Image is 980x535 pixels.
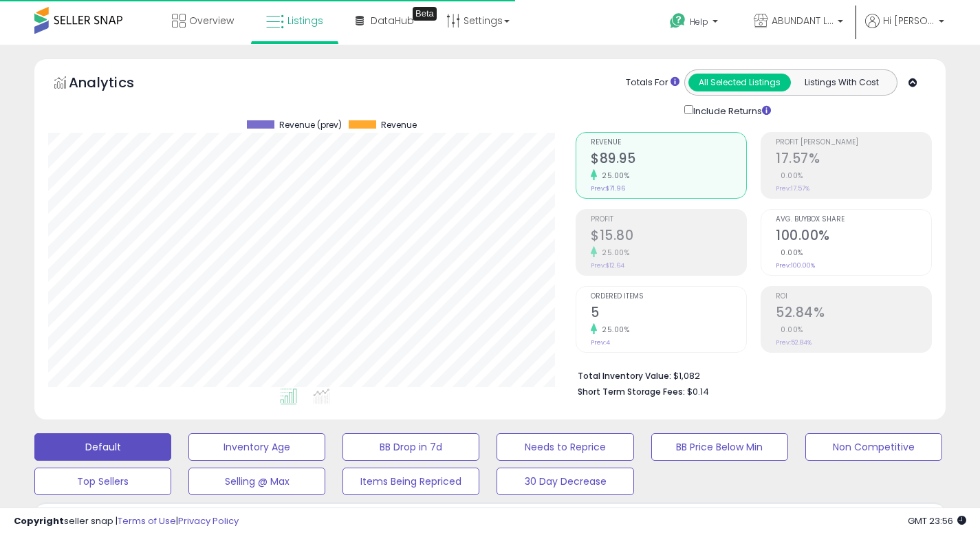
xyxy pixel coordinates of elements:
a: Privacy Policy [178,514,239,527]
small: 0.00% [776,171,803,181]
button: Non Competitive [805,433,942,461]
small: 0.00% [776,325,803,335]
div: Include Returns [674,102,787,118]
div: seller snap | | [14,515,239,528]
button: Top Sellers [34,468,171,495]
button: Needs to Reprice [497,433,633,461]
span: Profit [PERSON_NAME] [776,139,931,146]
button: 30 Day Decrease [497,468,633,495]
strong: Copyright [14,514,64,527]
button: Inventory Age [188,433,325,461]
a: Help [659,2,732,45]
li: $1,082 [578,367,922,383]
small: 25.00% [597,171,629,181]
span: 2025-09-10 23:56 GMT [908,514,966,527]
h2: 17.57% [776,151,931,169]
small: Prev: 4 [591,338,610,347]
small: Prev: 17.57% [776,184,809,193]
small: Prev: $71.96 [591,184,625,193]
span: Hi [PERSON_NAME] [883,14,935,28]
small: Prev: 52.84% [776,338,812,347]
span: Overview [189,14,234,28]
h2: 100.00% [776,228,931,246]
small: 0.00% [776,248,803,258]
a: Hi [PERSON_NAME] [865,14,944,45]
span: Avg. Buybox Share [776,216,931,223]
span: ABUNDANT LiFE [772,14,834,28]
span: Profit [591,216,746,223]
a: Terms of Use [118,514,176,527]
span: Revenue [381,120,417,130]
b: Short Term Storage Fees: [578,386,685,397]
h5: Analytics [69,73,161,96]
button: All Selected Listings [688,74,791,91]
h2: $15.80 [591,228,746,246]
div: Totals For [626,76,679,89]
h2: 5 [591,305,746,323]
button: Items Being Repriced [342,468,479,495]
small: 25.00% [597,325,629,335]
div: Tooltip anchor [413,7,437,21]
button: Listings With Cost [790,74,893,91]
span: Ordered Items [591,293,746,301]
small: 25.00% [597,248,629,258]
h2: 52.84% [776,305,931,323]
span: Listings [287,14,323,28]
span: Help [690,16,708,28]
span: DataHub [371,14,414,28]
button: Selling @ Max [188,468,325,495]
b: Total Inventory Value: [578,370,671,382]
span: Revenue [591,139,746,146]
i: Get Help [669,12,686,30]
button: BB Price Below Min [651,433,788,461]
small: Prev: $12.64 [591,261,624,270]
span: Revenue (prev) [279,120,342,130]
span: ROI [776,293,931,301]
button: BB Drop in 7d [342,433,479,461]
span: $0.14 [687,385,709,398]
small: Prev: 100.00% [776,261,815,270]
h2: $89.95 [591,151,746,169]
button: Default [34,433,171,461]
